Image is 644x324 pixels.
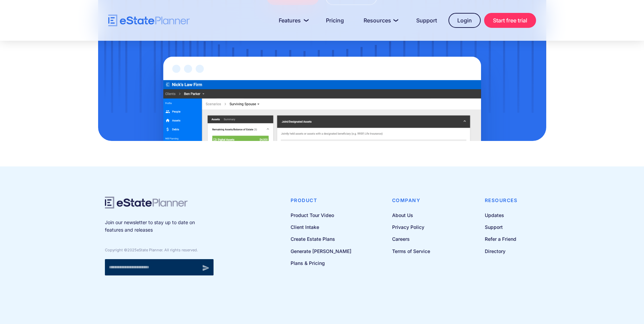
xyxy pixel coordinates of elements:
div: Copyright © eState Planner. All rights reserved. [105,248,214,252]
h4: Product [291,197,351,204]
a: Create Estate Plans [291,235,351,243]
span: 2025 [127,248,137,252]
p: Join our newsletter to stay up to date on features and releases [105,219,214,234]
h4: Company [392,197,430,204]
a: Privacy Policy [392,223,430,231]
a: Refer a Friend [485,235,518,243]
h4: Resources [485,197,518,204]
a: Support [408,14,445,27]
a: Careers [392,235,430,243]
a: About Us [392,211,430,219]
a: Terms of Service [392,247,430,255]
form: Newsletter signup [105,259,214,275]
a: Support [485,223,518,231]
a: Start free trial [484,13,536,28]
a: Updates [485,211,518,219]
a: Plans & Pricing [291,259,351,267]
a: Features [271,14,314,27]
a: home [108,15,190,26]
a: Resources [355,14,405,27]
a: Generate [PERSON_NAME] [291,247,351,255]
a: Client Intake [291,223,351,231]
a: Pricing [318,14,352,27]
a: Login [448,13,481,28]
a: Directory [485,247,518,255]
a: Product Tour Video [291,211,351,219]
